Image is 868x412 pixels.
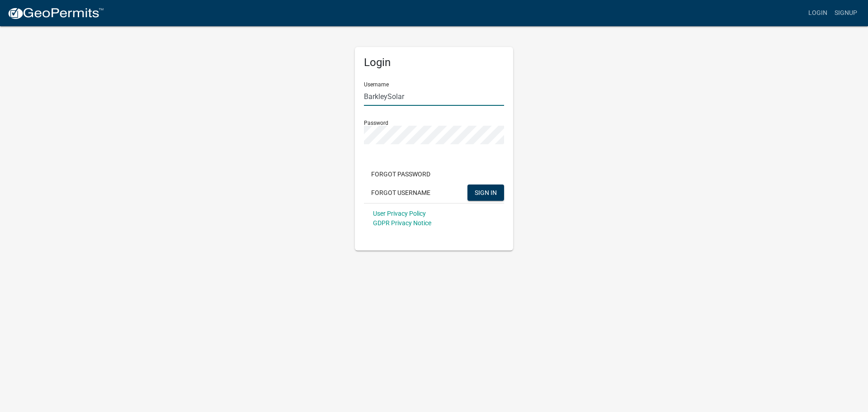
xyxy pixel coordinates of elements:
[364,166,438,182] button: Forgot Password
[373,210,426,217] a: User Privacy Policy
[467,185,504,201] button: SIGN IN
[364,56,504,69] h5: Login
[831,5,861,22] a: Signup
[805,5,831,22] a: Login
[373,219,431,227] a: GDPR Privacy Notice
[364,185,438,201] button: Forgot Username
[475,189,497,196] span: SIGN IN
